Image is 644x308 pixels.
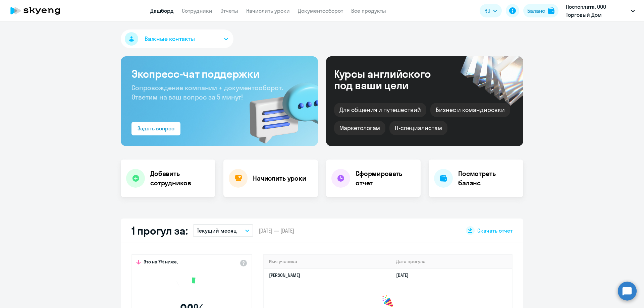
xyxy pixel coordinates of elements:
div: Для общения и путешествий [334,103,426,117]
div: Баланс [527,7,545,15]
a: Дашборд [150,7,174,14]
span: Сопровождение компании + документооборот. Ответим на ваш вопрос за 5 минут! [131,83,283,101]
p: Постоплата, ООО Торговый Дом "МОРОЗКО" [566,3,628,19]
p: Текущий месяц [197,227,237,235]
a: Все продукты [351,7,386,14]
img: balance [548,7,554,14]
div: Маркетологам [334,121,385,135]
div: IT-специалистам [389,121,447,135]
th: Дата прогула [391,255,512,268]
a: [PERSON_NAME] [269,272,300,278]
button: Балансbalance [523,4,558,17]
h4: Начислить уроки [253,174,306,183]
button: Важные контакты [121,29,233,48]
span: Скачать отчет [477,227,513,234]
span: [DATE] — [DATE] [259,227,294,234]
span: RU [484,7,490,15]
span: Это на 7% ниже, [144,259,178,267]
h4: Посмотреть баланс [458,169,518,188]
a: Отчеты [220,7,238,14]
h4: Сформировать отчет [356,169,415,188]
a: [DATE] [396,272,414,278]
button: Задать вопрос [131,122,180,135]
h2: 1 прогул за: [131,224,187,237]
h3: Экспресс-чат поддержки [131,67,307,80]
div: Курсы английского под ваши цели [334,68,449,91]
h4: Добавить сотрудников [150,169,210,188]
div: Задать вопрос [138,124,174,132]
div: Бизнес и командировки [430,103,510,117]
a: Начислить уроки [246,7,290,14]
img: bg-img [240,71,318,146]
a: Документооборот [298,7,343,14]
span: Важные контакты [145,35,195,43]
th: Имя ученика [264,255,391,268]
button: RU [480,4,502,17]
button: Текущий месяц [193,224,253,237]
button: Постоплата, ООО Торговый Дом "МОРОЗКО" [562,3,638,19]
a: Сотрудники [182,7,212,14]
